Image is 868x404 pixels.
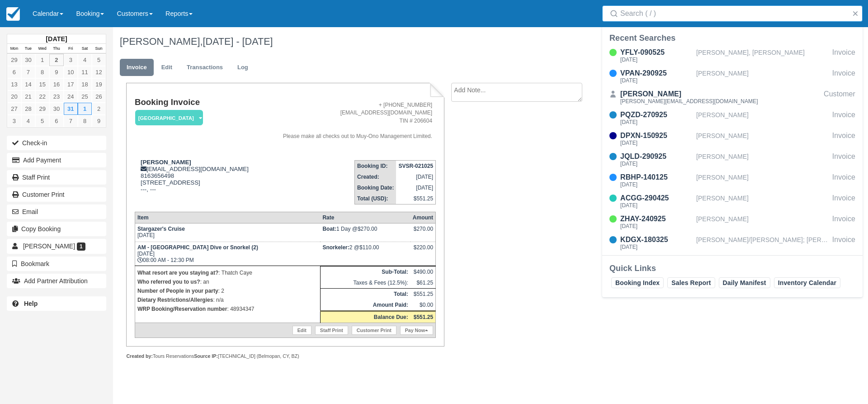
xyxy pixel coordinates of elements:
strong: WRP Booking/Reservation number [137,306,227,312]
a: Customer Print [7,187,106,202]
div: [DATE] [620,223,693,229]
a: 6 [49,115,63,127]
input: Search ( / ) [620,5,848,22]
strong: AM - [GEOGRAPHIC_DATA] Dive or Snorkel (2) [137,244,258,251]
a: 22 [35,90,49,103]
th: Rate [320,212,410,223]
div: Invoice [832,234,855,252]
a: Sales Report [667,277,715,288]
a: YFLY-090525[DATE][PERSON_NAME], [PERSON_NAME]Invoice [602,47,863,64]
div: Invoice [832,172,855,189]
th: Wed [35,44,49,54]
a: 1 [35,54,49,66]
a: VPAN-290925[DATE][PERSON_NAME]Invoice [602,68,863,85]
a: 24 [64,90,78,103]
a: 19 [92,78,106,90]
button: Add Payment [7,153,106,167]
th: Item [135,212,320,223]
a: PQZD-270925[DATE][PERSON_NAME]Invoice [602,109,863,127]
td: $0.00 [410,299,436,311]
a: 25 [78,90,92,103]
th: Amount [410,212,436,223]
div: RBHP-140125 [620,172,693,183]
div: [PERSON_NAME] [696,130,829,147]
div: [DATE] [620,140,693,146]
div: ACGG-290425 [620,193,693,204]
div: Tours Reservations [TECHNICAL_ID] (Belmopan, CY, BZ) [126,353,444,360]
a: 29 [7,54,21,66]
a: Inventory Calendar [774,277,840,288]
div: [PERSON_NAME][EMAIL_ADDRESS][DOMAIN_NAME] [620,99,758,104]
a: 1 [78,103,92,115]
p: : 2 [137,286,318,295]
a: DPXN-150925[DATE][PERSON_NAME]Invoice [602,130,863,147]
div: YFLY-090525 [620,47,693,58]
div: Invoice [832,68,855,85]
a: 7 [21,66,35,78]
a: [GEOGRAPHIC_DATA] [135,109,200,126]
td: Taxes & Fees (12.5%): [320,277,410,289]
div: [PERSON_NAME] [696,68,829,85]
button: Email [7,204,106,219]
a: 18 [78,78,92,90]
th: Amount Paid: [320,299,410,311]
div: Quick Links [609,263,855,274]
div: PQZD-270925 [620,109,693,120]
th: Fri [64,44,78,54]
strong: Number of People in your party [137,288,218,294]
div: [PERSON_NAME]/[PERSON_NAME]; [PERSON_NAME]/[PERSON_NAME] [696,234,829,252]
strong: Stargazer's Cruise [137,226,185,232]
td: $490.00 [410,266,436,277]
div: [PERSON_NAME] [696,109,829,127]
div: $270.00 [413,226,433,239]
div: [DATE] [620,161,693,166]
th: Sat [78,44,92,54]
strong: [DATE] [46,35,67,43]
a: Customer Print [352,326,396,335]
a: Edit [292,326,311,335]
span: 1 [77,242,85,251]
a: 5 [35,115,49,127]
div: Invoice [832,109,855,127]
strong: Dietary Restrictions/Allergies [137,297,213,303]
th: Booking ID: [355,160,396,171]
th: Created: [355,171,396,182]
a: 30 [49,103,63,115]
b: Help [24,300,38,307]
strong: [PERSON_NAME] [141,159,191,166]
a: 12 [92,66,106,78]
address: + [PHONE_NUMBER] [EMAIL_ADDRESS][DOMAIN_NAME] TIN # 206604 Please make all checks out to Muy-Ono ... [265,101,433,140]
div: [PERSON_NAME] [696,214,829,231]
a: 31 [64,103,78,115]
th: Sub-Total: [320,266,410,277]
a: Pay Now [400,326,433,335]
span: [DATE] - [DATE] [203,36,273,47]
div: Invoice [832,193,855,210]
div: [DATE] [620,244,693,250]
a: 9 [49,66,63,78]
div: Invoice [832,214,855,231]
a: Staff Print [315,326,348,335]
img: checkfront-main-nav-mini-logo.png [6,7,20,21]
a: ACGG-290425[DATE][PERSON_NAME]Invoice [602,193,863,210]
p: : 48934347 [137,304,318,314]
a: 3 [7,115,21,127]
div: Invoice [832,130,855,147]
a: RBHP-140125[DATE][PERSON_NAME]Invoice [602,172,863,189]
p: : an [137,277,318,286]
th: Total (USD): [355,193,396,204]
a: 4 [21,115,35,127]
td: $551.25 [396,193,435,204]
a: 15 [35,78,49,90]
a: 7 [64,115,78,127]
a: 17 [64,78,78,90]
div: [PERSON_NAME] [620,89,758,100]
button: Copy Booking [7,222,106,236]
td: [DATE] [396,182,435,193]
strong: Source IP: [194,353,218,359]
a: 5 [92,54,106,66]
a: 4 [78,54,92,66]
div: [PERSON_NAME], [PERSON_NAME] [696,47,829,64]
a: ZHAY-240925[DATE][PERSON_NAME]Invoice [602,214,863,231]
strong: SVSR-021025 [398,163,433,169]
